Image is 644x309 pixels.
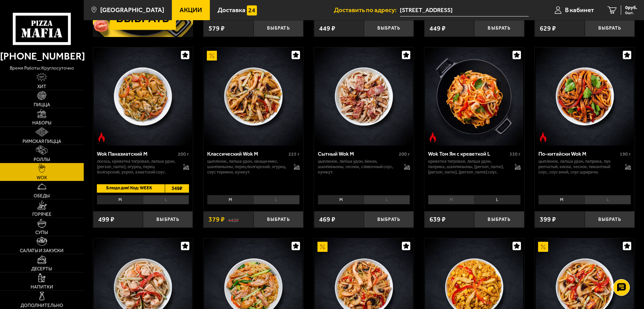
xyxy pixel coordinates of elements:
a: Острое блюдоПо-китайски Wok M [535,47,635,146]
button: Выбрать [254,20,303,37]
span: Обеды [34,194,50,198]
img: Сытный Wok M [315,47,413,146]
span: 349 ₽ [165,184,189,193]
span: WOK [37,176,47,180]
li: L [143,195,189,204]
a: Острое блюдоWok Том Ям с креветкой L [424,47,524,146]
span: Напитки [31,285,53,289]
img: Акционный [207,51,217,61]
img: Акционный [317,242,328,252]
p: лосось, креветка тигровая, лапша удон, [PERSON_NAME], огурец, перец болгарский, укроп, азиатский ... [97,159,177,175]
a: АкционныйКлассический Wok M [203,47,303,146]
span: 639 ₽ [429,216,446,223]
li: M [428,195,474,204]
button: Выбрать [254,211,303,228]
button: Выбрать [364,20,414,37]
span: Горячее [32,212,51,217]
span: 399 ₽ [540,216,556,223]
a: Сытный Wok M [314,47,414,146]
img: Акционный [538,242,548,252]
span: Десерты [31,267,52,271]
span: 200 г [178,151,189,157]
span: Акции [180,7,202,13]
span: 200 г [399,151,410,157]
span: 499 ₽ [98,216,114,223]
img: 15daf4d41897b9f0e9f617042186c801.svg [247,5,257,15]
p: цыпленок, лапша удон, овощи микс, шампиньоны, перец болгарский, огурец, соус терияки, кунжут. [207,159,287,175]
img: Острое блюдо [538,132,548,142]
span: Доставить по адресу: [334,7,400,13]
span: В кабинет [565,7,594,13]
button: Выбрать [474,20,524,37]
p: креветка тигровая, лапша удон, паприка, шампиньоны, [PERSON_NAME], [PERSON_NAME], [PERSON_NAME] с... [428,159,508,175]
span: [GEOGRAPHIC_DATA] [100,7,164,13]
li: L [253,195,300,204]
div: Классический Wok M [207,151,287,157]
button: Выбрать [585,211,635,228]
div: Сытный Wok M [318,151,397,157]
li: M [97,195,143,204]
span: 449 ₽ [319,25,335,32]
li: M [207,195,253,204]
span: Хит [37,84,46,89]
span: Роллы [34,157,50,162]
li: L [474,195,521,204]
span: 469 ₽ [319,216,335,223]
span: 225 г [289,151,300,157]
div: По-китайски Wok M [538,151,618,157]
span: 629 ₽ [540,25,556,32]
p: цыпленок, лапша удон, паприка, лук репчатый, кинза, чеснок, пикантный соус, соус Амой, соус шрирачи. [538,159,618,175]
li: M [318,195,364,204]
span: Супы [35,230,48,235]
span: Пицца [34,103,50,107]
span: Доставка [218,7,245,13]
span: 190 г [620,151,631,157]
p: цыпленок, лапша удон, бекон, шампиньоны, чеснок, сливочный соус, кунжут. [318,159,397,175]
s: 442 ₽ [228,216,239,223]
li: L [364,195,410,204]
a: Острое блюдоWok Паназиатский M [93,47,193,146]
span: 0 шт. [625,11,637,15]
div: Wok Паназиатский M [97,151,177,157]
span: Дополнительно [21,303,63,308]
img: Острое блюдо [428,132,438,142]
span: Римская пицца [23,139,61,144]
span: 449 ₽ [429,25,446,32]
span: 330 г [509,151,521,157]
button: Выбрать [364,211,414,228]
img: Wok Паназиатский M [94,47,192,146]
span: 379 ₽ [209,216,225,223]
li: L [584,195,631,204]
span: Салаты и закуски [20,248,64,253]
div: Wok Том Ям с креветкой L [428,151,508,157]
span: Наборы [32,121,51,125]
img: Классический Wok M [204,47,302,146]
span: 579 ₽ [209,25,225,32]
img: По-китайски Wok M [536,47,634,146]
button: Выбрать [143,211,193,228]
input: Ваш адрес доставки [400,4,529,16]
span: 0 руб. [625,5,637,10]
img: Острое блюдо [97,132,107,142]
span: Блюдо дня! Код: WEEK [97,184,159,193]
button: Выбрать [474,211,524,228]
img: Wok Том Ям с креветкой L [425,47,523,146]
button: Выбрать [585,20,635,37]
li: M [538,195,584,204]
span: Ленинградская область, Всеволожск, Станционная улица, 2 [400,4,529,16]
